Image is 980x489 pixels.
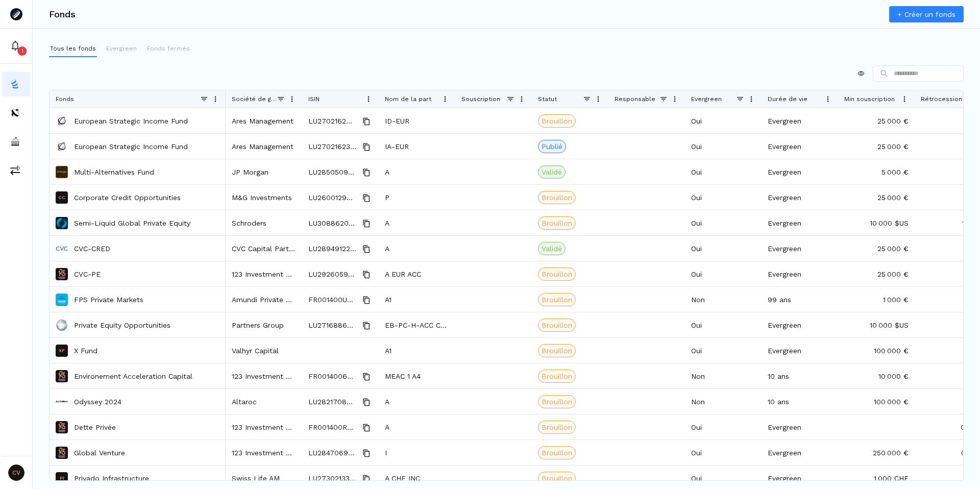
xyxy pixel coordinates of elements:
[74,448,125,458] p: Global Venture
[379,210,455,235] div: A
[685,440,762,465] div: Oui
[50,44,96,53] p: Tous les fonds
[685,210,762,235] div: Oui
[360,294,373,306] button: Copy
[56,421,68,433] img: Dette Privée
[379,185,455,210] div: P
[762,185,838,210] div: Evergreen
[360,447,373,459] button: Copy
[762,159,838,184] div: Evergreen
[685,389,762,414] div: Non
[56,396,68,408] img: Odyssey 2024
[685,236,762,261] div: Oui
[308,109,356,134] span: LU2702162699
[74,167,154,177] a: Multi-Alternatives Fund
[59,348,65,353] p: XF
[74,243,110,254] a: CVC-CRED
[360,192,373,204] button: Copy
[542,269,572,279] span: Brouillon
[49,41,97,57] button: Tous les fonds
[360,473,373,485] button: Copy
[762,210,838,235] div: Evergreen
[21,47,23,55] p: 1
[74,192,181,203] p: Corporate Credit Opportunities
[74,116,188,126] a: European Strategic Income Fund
[838,159,915,184] div: 5 000 €
[146,41,191,57] button: Fonds fermés
[232,95,277,103] span: Société de gestion
[308,262,356,287] span: LU2926059788
[74,269,101,279] a: CVC-PE
[226,389,302,414] div: Altaroc
[685,414,762,439] div: Oui
[360,396,373,408] button: Copy
[542,473,572,483] span: Brouillon
[74,422,116,432] a: Dette Privée
[379,261,455,286] div: A EUR ACC
[226,185,302,210] div: M&G Investments
[360,320,373,332] button: Copy
[542,218,572,228] span: Brouillon
[542,448,572,458] span: Brouillon
[838,363,915,388] div: 10 000 €
[56,268,68,280] img: CVC-PE
[226,134,302,159] div: Ares Management
[379,414,455,439] div: A
[308,185,356,210] span: LU2600129592
[2,158,30,182] button: commissions
[74,320,170,330] a: Private Equity Opportunities
[360,268,373,281] button: Copy
[226,363,302,388] div: 123 Investment Managers
[2,101,30,125] button: distributors
[74,346,97,356] a: X Fund
[385,95,431,103] span: Nom de la part
[74,397,121,407] a: Odyssey 2024
[379,134,455,159] div: IA-EUR
[308,95,320,103] span: ISIN
[56,370,68,382] img: Environement Acceleration Capital
[685,287,762,312] div: Non
[2,34,30,58] button: 1
[308,415,356,440] span: FR001400RYX5
[360,166,373,179] button: Copy
[226,440,302,465] div: 123 Investment Managers
[360,115,373,128] button: Copy
[762,414,838,439] div: Evergreen
[542,346,572,356] span: Brouillon
[615,95,655,103] span: Responsable
[74,141,188,152] a: European Strategic Income Fund
[762,338,838,363] div: Evergreen
[838,236,915,261] div: 25 000 €
[74,218,190,228] p: Semi-Liquid Global Private Equity
[226,312,302,337] div: Partners Group
[762,108,838,133] div: Evergreen
[838,389,915,414] div: 100 000 €
[685,312,762,337] div: Oui
[542,116,572,126] span: Brouillon
[538,95,557,103] span: Statut
[921,95,962,103] span: Rétrocession
[2,129,30,154] button: asset-managers
[56,319,68,331] img: Private Equity Opportunities
[56,217,68,229] img: Semi-Liquid Global Private Equity
[542,243,562,254] span: Validé
[308,211,356,236] span: LU3088620540
[379,363,455,388] div: MEAC 1 A4
[308,313,356,338] span: LU2716886283
[74,371,192,381] a: Environement Acceleration Capital
[685,363,762,388] div: Non
[226,159,302,184] div: JP Morgan
[685,159,762,184] div: Oui
[56,166,68,178] img: Multi-Alternatives Fund
[226,414,302,439] div: 123 Investment Managers
[889,6,964,22] a: + Créer un fonds
[308,389,356,414] span: LU2821708414
[542,295,572,305] span: Brouillon
[308,134,356,159] span: LU2702162343
[56,447,68,459] img: Global Venture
